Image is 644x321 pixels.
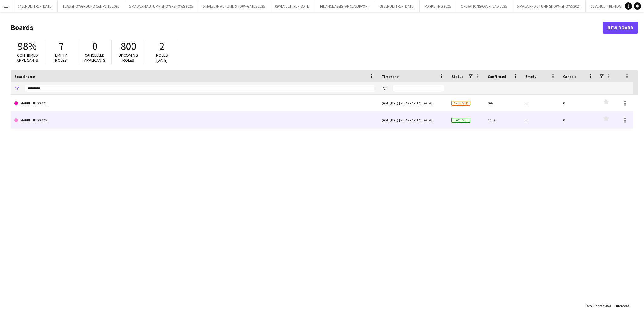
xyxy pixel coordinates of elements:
[12,0,58,12] button: 07 VENUE HIRE - [DATE]
[382,86,387,91] button: Open Filter Menu
[585,303,604,308] span: Total Boards
[522,112,559,128] div: 0
[11,23,603,32] h1: Boards
[420,0,456,12] button: MARKETING 2025
[512,0,586,12] button: 5 MALVERN AUTUMN SHOW - SHOWS 2024
[378,95,448,111] div: (GMT/BST) [GEOGRAPHIC_DATA]
[585,300,611,312] div: :
[559,95,597,111] div: 0
[55,52,67,63] span: Empty roles
[525,74,536,79] span: Empty
[124,0,198,12] button: 5 MALVERN AUTUMN SHOW - SHOWS 2025
[563,74,576,79] span: Cancels
[451,74,463,79] span: Status
[488,74,506,79] span: Confirmed
[156,52,168,63] span: Roles [DATE]
[484,112,522,128] div: 100%
[270,0,315,12] button: 09 VENUE HIRE - [DATE]
[522,95,559,111] div: 0
[14,86,20,91] button: Open Filter Menu
[382,74,399,79] span: Timezone
[614,303,626,308] span: Filtered
[59,40,64,53] span: 7
[25,85,374,92] input: Board name Filter Input
[14,112,374,129] a: MARKETING 2025
[559,112,597,128] div: 0
[456,0,512,12] button: OPERATIONS/OVERHEAD 2025
[315,0,374,12] button: FINANCE ASSISTANCE/SUPPORT
[198,0,270,12] button: 5 MALVERN AUTUMN SHOW - GATES 2025
[451,101,470,106] span: Archived
[84,52,106,63] span: Cancelled applicants
[17,52,38,63] span: Confirmed applicants
[18,40,37,53] span: 98%
[121,40,136,53] span: 800
[92,40,97,53] span: 0
[614,300,629,312] div: :
[14,95,374,112] a: MARKETING 2024
[14,74,35,79] span: Board name
[451,118,470,123] span: Active
[374,0,420,12] button: 08 VENUE HIRE - [DATE]
[603,22,638,34] a: New Board
[627,303,629,308] span: 2
[378,112,448,128] div: (GMT/BST) [GEOGRAPHIC_DATA]
[119,52,138,63] span: Upcoming roles
[393,85,444,92] input: Timezone Filter Input
[159,40,165,53] span: 2
[586,0,631,12] button: 10 VENUE HIRE - [DATE]
[484,95,522,111] div: 0%
[605,303,611,308] span: 103
[58,0,124,12] button: TCAS SHOWGROUND CAMPSITE 2025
